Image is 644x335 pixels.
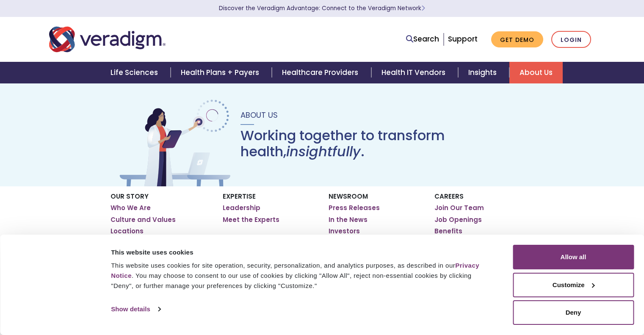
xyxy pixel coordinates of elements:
a: Login [551,31,591,48]
a: Get Demo [491,31,543,48]
a: Life Sciences [100,62,171,83]
a: Culture and Values [111,216,176,224]
button: Allow all [513,245,634,269]
a: Insights [458,62,509,83]
a: Meet the Experts [223,216,279,224]
a: Show details [111,303,160,316]
a: Leadership [223,204,260,212]
div: This website uses cookies [111,247,494,257]
div: This website uses cookies for site operation, security, personalization, and analytics purposes, ... [111,260,494,291]
a: Healthcare Providers [272,62,371,83]
a: Support [448,34,478,44]
button: Deny [513,300,634,325]
a: Health IT Vendors [371,62,458,83]
button: Customize [513,273,634,297]
span: Learn More [421,4,425,12]
a: Job Openings [434,216,482,224]
h1: Working together to transform health, . [240,127,527,160]
a: Locations [111,227,144,235]
a: In the News [329,216,368,224]
a: Discover the Veradigm Advantage: Connect to the Veradigm NetworkLearn More [219,4,425,12]
a: Search [406,33,439,45]
a: Join Our Team [434,204,484,212]
span: About Us [240,110,278,120]
a: Press Releases [329,204,380,212]
a: About Us [509,62,563,83]
a: Benefits [434,227,462,235]
a: Health Plans + Payers [171,62,272,83]
img: Veradigm logo [49,25,166,53]
a: Who We Are [111,204,151,212]
a: Investors [329,227,360,235]
em: insightfully [286,142,361,161]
